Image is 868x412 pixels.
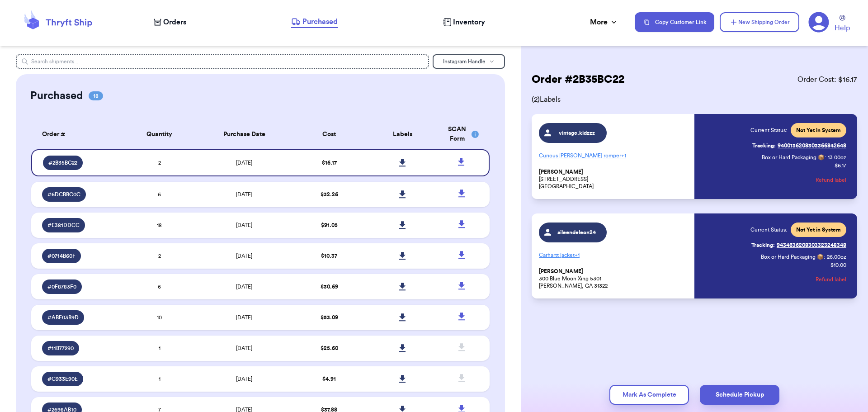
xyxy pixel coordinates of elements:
span: Tracking: [752,142,776,149]
span: 6 [158,284,161,289]
p: $ 10.00 [830,261,846,269]
span: Not Yet in System [796,226,841,233]
div: More [590,17,618,28]
span: [DATE] [236,192,252,197]
span: Instagram Handle [443,59,486,64]
th: Quantity [123,119,196,149]
span: # E381DDCC [47,222,80,229]
span: $ 91.05 [321,223,338,228]
span: Order Cost: $ 16.17 [797,74,857,85]
p: 300 Blue Moon Xing 5301 [PERSON_NAME], GA 31322 [539,268,689,289]
span: Current Status: [750,226,787,233]
span: [DATE] [236,223,252,228]
span: ( 2 ) Labels [532,94,857,105]
span: $ 16.17 [322,160,337,166]
p: Curious [PERSON_NAME] romper [539,148,689,163]
span: 1 [159,346,160,351]
span: [DATE] [236,346,252,351]
span: 2 [158,160,161,166]
h2: Purchased [30,89,83,103]
span: # 0714B60F [47,252,75,260]
button: Refund label [816,170,846,190]
a: Inventory [443,17,485,28]
span: # ABE03B9D [47,314,79,321]
span: Orders [163,17,186,28]
span: [PERSON_NAME] [539,169,583,175]
span: # 2B35BC22 [48,159,77,166]
span: 2 [158,253,161,259]
span: [DATE] [236,160,252,166]
span: # 11B77290 [47,345,74,352]
button: Schedule Pickup [700,385,779,405]
span: Not Yet in System [796,127,841,134]
span: # 0F8783F0 [47,283,76,290]
input: Search shipments... [16,54,429,69]
span: : [824,253,825,260]
button: Refund label [816,270,846,289]
span: Current Status: [750,127,787,134]
span: 13.00 oz [828,154,846,161]
span: $ 32.26 [321,192,338,197]
span: 18 [157,223,162,228]
th: Order # [31,119,123,149]
span: # 6DCBBC0C [47,191,80,198]
button: Copy Customer Link [635,12,714,32]
th: Cost [292,119,366,149]
span: + 1 [575,252,580,258]
span: $ 53.09 [321,315,338,320]
a: Orders [154,17,186,28]
span: $ 30.69 [321,284,338,289]
a: Help [835,15,850,33]
span: Box or Hard Packaging 📦 [761,254,824,260]
button: Instagram Handle [433,54,505,69]
a: Tracking:9434636208303323248348 [751,238,846,252]
span: 1 [159,376,160,382]
span: 18 [89,91,103,100]
th: Labels [366,119,439,149]
th: Purchase Date [196,119,292,149]
p: Carhartt jacket [539,248,689,262]
span: $ 4.91 [322,376,336,382]
a: Tracking:9400136208303366842648 [752,138,846,153]
span: Box or Hard Packaging 📦 [762,155,825,160]
button: New Shipping Order [720,12,799,32]
span: 10 [157,315,162,320]
span: 26.00 oz [827,253,846,260]
span: Inventory [453,17,485,28]
span: [DATE] [236,315,252,320]
span: $ 25.60 [321,346,338,351]
span: # C933E90E [47,375,78,383]
p: $ 6.17 [835,162,846,169]
span: [PERSON_NAME] [539,268,583,275]
h2: Order # 2B35BC22 [532,72,624,87]
span: [DATE] [236,253,252,259]
span: Tracking: [751,242,775,249]
span: Purchased [302,16,338,27]
span: [DATE] [236,284,252,289]
a: Purchased [291,16,338,28]
button: Mark As Complete [609,385,689,405]
span: Help [835,23,850,33]
span: [DATE] [236,376,252,382]
span: + 1 [621,153,626,158]
span: $ 10.37 [321,253,337,259]
span: : [825,154,826,161]
span: vintage.kidzzz [556,129,599,137]
span: 6 [158,192,161,197]
span: aileendeleon24 [556,229,599,236]
div: SCAN Form [445,125,479,144]
p: [STREET_ADDRESS] [GEOGRAPHIC_DATA] [539,168,689,190]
